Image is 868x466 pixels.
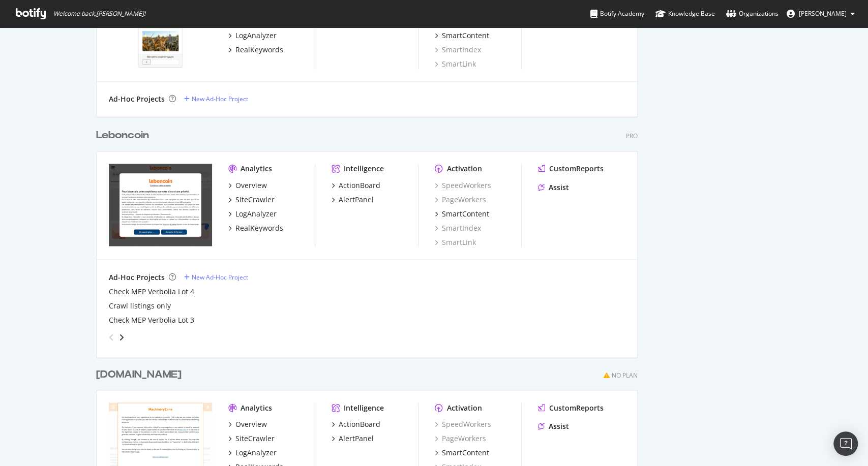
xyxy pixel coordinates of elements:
[96,128,153,143] a: Leboncoin
[833,431,858,456] div: Open Intercom Messenger
[241,402,272,413] div: Analytics
[538,421,569,431] a: Assist
[228,223,283,233] a: RealKeywords
[435,30,489,41] a: SmartContent
[549,402,604,413] div: CustomReports
[235,419,267,429] div: Overview
[332,180,380,190] a: ActionBoard
[442,447,489,457] div: SmartContent
[96,367,186,382] a: [DOMAIN_NAME]
[228,208,277,219] a: LogAnalyzer
[435,194,486,204] a: PageWorkers
[184,95,248,103] a: New Ad-Hoc Project
[192,272,248,281] div: New Ad-Hoc Project
[228,30,277,41] a: LogAnalyzer
[442,208,489,219] div: SmartContent
[538,182,569,192] a: Assist
[109,286,194,296] a: Check MEP Verbolia Lot 4
[447,164,482,174] div: Activation
[435,59,476,69] a: SmartLink
[549,164,604,174] div: CustomReports
[96,128,149,143] div: Leboncoin
[228,447,277,457] a: LogAnalyzer
[109,272,165,282] div: Ad-Hoc Projects
[235,30,277,41] div: LogAnalyzer
[184,272,248,281] a: New Ad-Hoc Project
[235,194,275,204] div: SiteCrawler
[339,419,380,429] div: ActionBoard
[435,237,476,247] a: SmartLink
[435,433,486,443] a: PageWorkers
[442,30,489,41] div: SmartContent
[332,433,374,443] a: AlertPanel
[549,421,569,431] div: Assist
[109,94,165,104] div: Ad-Hoc Projects
[435,447,489,457] a: SmartContent
[96,367,182,382] div: [DOMAIN_NAME]
[447,402,482,413] div: Activation
[344,164,384,174] div: Intelligence
[235,223,283,233] div: RealKeywords
[726,9,779,19] div: Organizations
[435,223,481,233] a: SmartIndex
[235,180,267,190] div: Overview
[53,10,145,18] span: Welcome back, [PERSON_NAME] !
[228,419,267,429] a: Overview
[626,132,638,140] div: Pro
[435,180,491,190] a: SpeedWorkers
[235,433,275,443] div: SiteCrawler
[332,419,380,429] a: ActionBoard
[228,180,267,190] a: Overview
[590,9,644,19] div: Botify Academy
[228,45,283,55] a: RealKeywords
[228,194,275,204] a: SiteCrawler
[339,180,380,190] div: ActionBoard
[235,45,283,55] div: RealKeywords
[344,402,384,413] div: Intelligence
[435,419,491,429] a: SpeedWorkers
[435,208,489,219] a: SmartContent
[105,329,118,345] div: angle-left
[549,182,569,192] div: Assist
[235,447,277,457] div: LogAnalyzer
[118,332,125,342] div: angle-right
[332,194,374,204] a: AlertPanel
[339,433,374,443] div: AlertPanel
[241,164,272,174] div: Analytics
[612,370,638,379] div: No Plan
[109,164,212,246] img: leboncoin.fr
[538,164,604,174] a: CustomReports
[339,194,374,204] div: AlertPanel
[228,433,275,443] a: SiteCrawler
[799,9,847,18] span: Julien Colas
[435,45,481,55] a: SmartIndex
[538,402,604,413] a: CustomReports
[235,208,277,219] div: LogAnalyzer
[655,9,715,19] div: Knowledge Base
[192,95,248,103] div: New Ad-Hoc Project
[109,315,194,325] a: Check MEP Verbolia Lot 3
[779,6,863,22] button: [PERSON_NAME]
[109,300,171,310] a: Crawl listings only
